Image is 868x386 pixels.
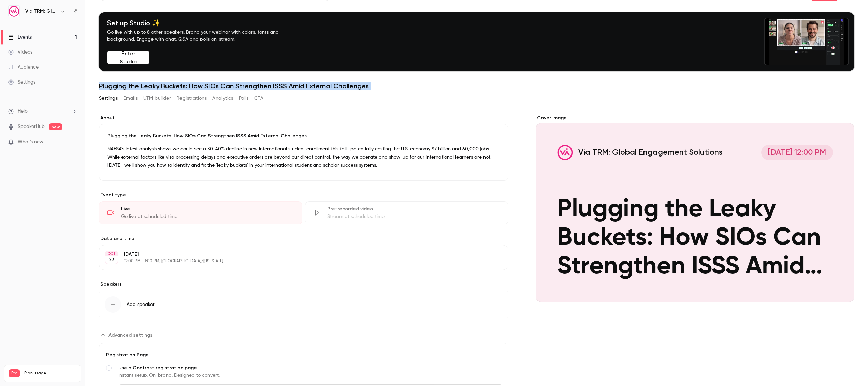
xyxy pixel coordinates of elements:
[118,372,503,379] div: Instant setup. On-brand. Designed to convert.
[99,235,508,242] label: Date and time
[99,281,508,288] label: Speakers
[536,115,854,302] section: Cover image
[212,93,233,104] button: Analytics
[124,251,472,258] p: [DATE]
[8,64,39,71] div: Audience
[107,145,500,169] p: NAFSA's latest analysis shows we could see a 30-40% decline in new international student enrollme...
[18,123,45,130] a: SpeakerHub
[239,93,249,104] button: Polls
[107,51,149,64] button: Enter Studio
[99,291,508,318] button: Add speaker
[99,192,508,198] p: Event type
[109,256,114,263] p: 23
[8,49,32,56] div: Videos
[124,258,472,264] p: 12:00 PM - 1:00 PM, [GEOGRAPHIC_DATA]/[US_STATE]
[8,79,35,86] div: Settings
[123,93,138,104] button: Emails
[105,352,503,358] div: Registration Page
[99,115,508,121] label: About
[99,82,854,90] h1: Plugging the Leaky Buckets: How SIOs Can Strengthen ISSS Amid External Challenges
[9,6,19,17] img: Via TRM: Global Engagement Solutions
[24,371,77,376] span: Plan usage
[254,93,263,104] button: CTA
[536,115,854,121] label: Cover image
[9,369,20,377] span: Pro
[176,93,207,104] button: Registrations
[8,34,32,41] div: Events
[49,123,62,130] span: new
[107,133,500,139] p: Plugging the Leaky Buckets: How SIOs Can Strengthen ISSS Amid External Challenges
[143,93,171,104] button: UTM builder
[99,93,118,104] button: Settings
[305,201,508,224] div: Pre-recorded videoStream at scheduled time
[108,331,153,339] span: Advanced settings
[69,139,77,145] iframe: Noticeable Trigger
[327,213,500,220] div: Stream at scheduled time
[107,29,295,43] p: Go live with up to 8 other speakers. Brand your webinar with colors, fonts and background. Engage...
[121,213,294,220] div: Go live at scheduled time
[105,251,118,256] div: OCT
[121,206,294,212] div: Live
[18,138,43,146] span: What's new
[118,365,503,371] span: Use a Contrast registration page
[18,108,28,115] span: Help
[99,329,157,340] button: Advanced settings
[99,201,302,224] div: LiveGo live at scheduled time
[25,8,57,15] h6: Via TRM: Global Engagement Solutions
[127,301,155,308] span: Add speaker
[327,206,500,212] div: Pre-recorded video
[107,19,295,27] h4: Set up Studio ✨
[8,108,77,115] li: help-dropdown-opener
